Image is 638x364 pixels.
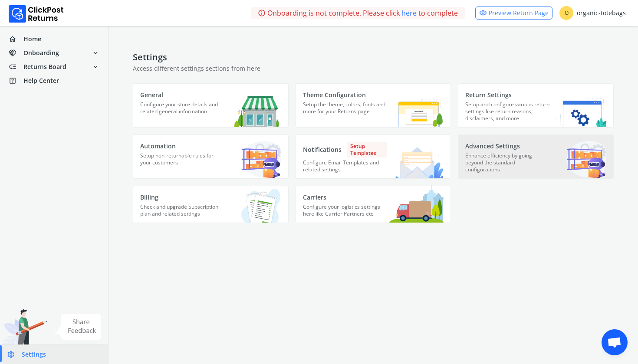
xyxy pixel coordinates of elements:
p: Automation [140,142,225,151]
p: Return Settings [465,91,550,99]
span: O [559,6,573,20]
span: visibility [479,7,487,19]
p: Enhance efficiency by going beyond the standard configurations [465,152,550,178]
p: Check and upgrade Subscription plan and related settings [140,203,225,223]
p: Billing [140,193,225,202]
div: organic-totebags [559,6,626,20]
div: Onboarding is not complete. Please click to complete [251,7,465,19]
p: Carriers [303,193,388,202]
span: Settings [22,350,46,359]
img: Automation [241,141,281,178]
p: Notifications [303,142,388,157]
p: Configure your store details and related general information [140,101,225,123]
img: share feedback [54,314,102,340]
span: Onboarding [23,49,59,57]
img: Logo [9,5,64,23]
img: Notifications [395,144,444,178]
a: help_centerHelp Center [5,75,103,87]
img: Advanced Settings [566,141,606,178]
span: expand_more [92,61,99,73]
span: home [9,33,23,45]
span: low_priority [9,61,23,73]
span: settings [7,348,22,361]
span: handshake [9,47,23,59]
a: homeHome [5,33,103,45]
span: expand_more [92,47,99,59]
p: Configure your logistics settings here like Carrier Partners etc [303,203,388,223]
span: Setup Templates [347,142,388,157]
div: Open chat [602,329,628,355]
p: Access different settings sections from here [133,64,614,73]
span: Home [23,35,41,43]
p: General [140,91,225,99]
p: Advanced Settings [465,142,550,151]
img: Billing [228,186,281,223]
span: help_center [9,75,23,87]
p: Configure Email Templates and related settings [303,159,388,178]
img: General [234,92,281,127]
span: Returns Board [23,62,66,71]
img: Carriers [389,185,444,223]
span: Help Center [23,76,59,85]
p: Setup non-returnable rules for your customers [140,152,225,174]
h4: Settings [133,52,614,62]
img: Theme Configuration [387,89,444,127]
a: here [401,8,417,18]
p: Theme Configuration [303,91,388,99]
span: info [258,7,266,19]
p: Setup the theme, colors, fonts and more for your Returns page [303,101,388,123]
img: Return Settings [556,98,606,127]
p: Setup and configure various return settings like return reasons, disclaimers, and more [465,101,550,127]
a: visibilityPreview Return Page [475,7,552,20]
